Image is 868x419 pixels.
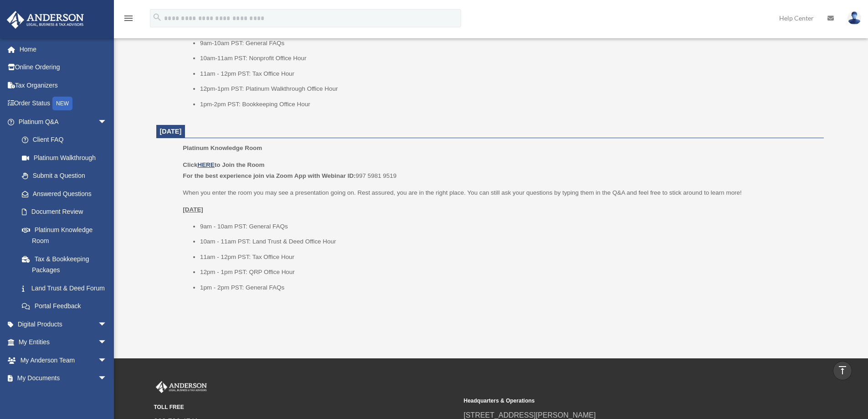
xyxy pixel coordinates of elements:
li: 12pm - 1pm PST: QRP Office Hour [200,267,817,278]
i: vertical_align_top [837,365,848,376]
a: vertical_align_top [833,361,852,380]
b: Click to Join the Room [183,161,264,168]
a: menu [123,16,134,24]
span: [DATE] [160,128,182,135]
a: Digital Productsarrow_drop_down [6,315,121,333]
a: Online Ordering [6,58,121,77]
a: HERE [197,161,214,168]
span: Platinum Knowledge Room [183,145,262,151]
i: search [152,12,162,22]
a: My Documentsarrow_drop_down [6,369,121,388]
div: NEW [52,97,72,110]
b: For the best experience join via Zoom App with Webinar ID: [183,172,355,179]
i: menu [123,13,134,24]
a: Platinum Knowledge Room [13,221,116,250]
li: 9am - 10am PST: General FAQs [200,221,817,232]
p: 997 5981 9519 [183,160,817,181]
a: Document Review [13,203,121,221]
li: 10am - 11am PST: Land Trust & Deed Office Hour [200,236,817,247]
a: My Anderson Teamarrow_drop_down [6,351,121,369]
a: Client FAQ [13,131,121,149]
span: arrow_drop_down [98,369,116,388]
li: 11am - 12pm PST: Tax Office Hour [200,68,817,79]
span: arrow_drop_down [98,315,116,334]
a: Answered Questions [13,185,121,203]
li: 1pm-2pm PST: Bookkeeping Office Hour [200,99,817,110]
span: arrow_drop_down [98,387,116,406]
li: 9am-10am PST: General FAQs [200,38,817,49]
small: Headquarters & Operations [464,396,767,406]
a: Land Trust & Deed Forum [13,279,121,297]
img: Anderson Advisors Platinum Portal [154,381,209,393]
a: Tax Organizers [6,76,121,94]
li: 12pm-1pm PST: Platinum Walkthrough Office Hour [200,83,817,94]
img: Anderson Advisors Platinum Portal [4,11,87,29]
a: Submit a Question [13,167,121,185]
span: arrow_drop_down [98,351,116,370]
li: 11am - 12pm PST: Tax Office Hour [200,252,817,263]
a: Platinum Q&Aarrow_drop_down [6,113,121,131]
a: Platinum Walkthrough [13,149,121,167]
p: When you enter the room you may see a presentation going on. Rest assured, you are in the right p... [183,187,817,198]
a: Order StatusNEW [6,94,121,113]
span: arrow_drop_down [98,113,116,131]
a: [STREET_ADDRESS][PERSON_NAME] [464,411,596,419]
li: 1pm - 2pm PST: General FAQs [200,282,817,293]
u: [DATE] [183,206,203,213]
span: arrow_drop_down [98,333,116,352]
a: Tax & Bookkeeping Packages [13,250,121,279]
img: User Pic [847,11,861,25]
a: My Entitiesarrow_drop_down [6,333,121,352]
a: Online Learningarrow_drop_down [6,387,121,405]
li: 10am-11am PST: Nonprofit Office Hour [200,53,817,64]
a: Portal Feedback [13,297,121,316]
a: Home [6,40,121,58]
small: TOLL FREE [154,403,457,412]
